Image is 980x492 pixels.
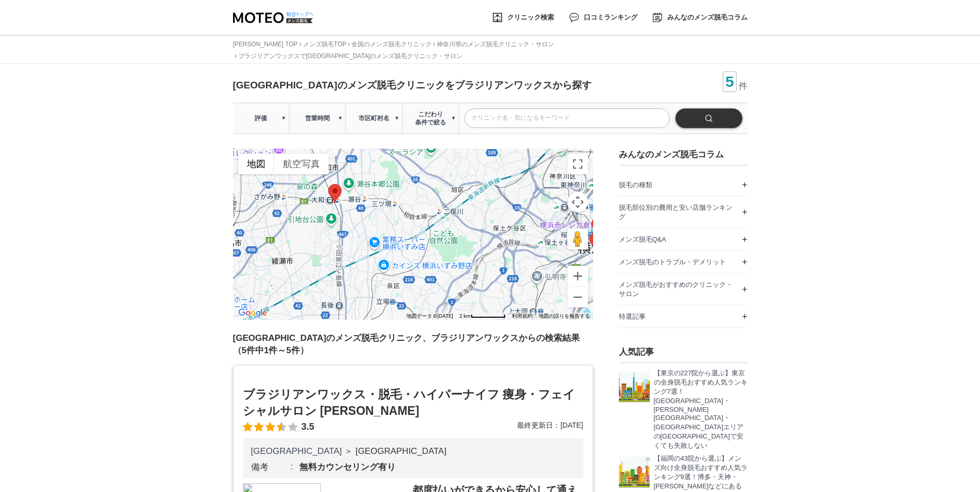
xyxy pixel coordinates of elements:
button: 市街地図を見る [238,154,274,174]
button: ズームイン [567,266,588,286]
span: こだわり 条件で絞る [403,110,458,126]
button: 地図のカメラ コントロール [567,192,588,212]
a: 利用規約（新しいタブで開きます） [512,313,532,319]
button: 地図上にペグマンをドロップして、ストリートビューを開きます [567,229,588,249]
a: [PERSON_NAME] TOP [233,41,298,48]
a: クリニック検索 [493,11,554,24]
img: Google [236,306,270,320]
span: 市区町村名 [346,114,402,122]
img: 脱毛 口コミランキング [569,13,579,22]
span: 地図データ ©[DATE] [406,313,453,319]
a: [GEOGRAPHIC_DATA] [251,446,342,456]
img: MOTEO メンズ脱毛 [233,12,313,23]
h2: ブラジリアンワックス・脱毛・ハイパーナイフ 痩身・フェイシャルサロン [PERSON_NAME] [243,386,583,419]
li: ＞ [344,445,353,457]
a: メンズ脱毛のトラブル・デメリット [619,251,747,273]
button: 全画面ビューを切り替えます [567,154,588,174]
span: 評価 [233,114,289,122]
a: 神奈川県のメンズ脱毛クリニック・サロン [437,41,554,48]
li: ブラジリアンワックスで[GEOGRAPHIC_DATA]のメンズ脱毛クリニック・サロン [235,51,463,61]
img: logo [286,11,314,17]
a: メンズ脱毛がおすすめのクリニック・サロン [619,274,747,305]
dt: 備考 [251,461,299,473]
input: 検索 [675,108,742,128]
a: 地図の誤りを報告する [539,313,590,319]
a: メンズ脱毛Q&A [619,228,747,250]
li: 全国のメンズ脱毛クリニック [348,40,432,49]
span: メンズ脱毛がおすすめのクリニック・サロン [619,281,733,298]
button: 地図の縮尺: 64 ピクセルあたり 2 km [456,313,509,320]
a: 東京のメンズ脱毛、おすすめはどこ？ 【東京の227院から選ぶ】東京の全身脱毛おすすめ人気ランキング7選！[GEOGRAPHIC_DATA]・[PERSON_NAME][GEOGRAPHIC_DA... [619,371,747,450]
span: 最終更新日： [517,421,560,429]
span: 5 [723,72,736,92]
a: みんなのメンズ脱毛コラム [653,11,747,24]
span: 口コミランキング [584,14,637,21]
input: クリニック名・気になるキーワード [465,108,670,128]
a: 脱毛の種類 [619,174,747,196]
span: メンズ脱毛のトラブル・デメリット [619,258,726,266]
button: ズームアウト [567,287,588,307]
span: 特選記事 [619,313,646,320]
img: 脱毛 クリニック検索 [493,13,502,22]
span: 営業時間 [290,114,345,122]
img: 福岡のメンズ脱毛、おすすめはどこ？ [619,457,650,487]
span: 脱毛の種類 [619,181,652,189]
a: 脱毛部位別の費用と安い店舗ランキング [619,196,747,228]
h2: [GEOGRAPHIC_DATA]のメンズ脱毛クリニック、ブラジリアンワックスからの検索結果（5件中1件～5件） [233,332,593,357]
div: [DATE] [517,421,583,433]
h3: みんなのメンズ脱毛コラム [619,149,747,160]
span: クリニック検索 [507,14,554,21]
span: 件 [739,80,747,92]
span: 脱毛部位別の費用と安い店舗ランキング [619,204,733,221]
img: 東京のメンズ脱毛、おすすめはどこ？ [619,371,650,402]
span: 2 km [459,313,471,319]
b: 無料カウンセリング有り [299,462,396,472]
li: [GEOGRAPHIC_DATA] [355,446,447,457]
h1: [GEOGRAPHIC_DATA]のメンズ脱毛クリニックをブラジリアンワックスから探す [233,79,592,92]
a: 口コミランキング [569,11,637,24]
span: 3.5 [301,422,314,432]
p: 【東京の227院から選ぶ】東京の全身脱毛おすすめ人気ランキング7選！[GEOGRAPHIC_DATA]・[PERSON_NAME][GEOGRAPHIC_DATA]・[GEOGRAPHIC_DA... [654,369,747,450]
h3: 人気記事 [619,346,747,363]
span: みんなのメンズ脱毛コラム [667,14,747,21]
a: Google マップでこの地域を開きます（新しいウィンドウが開きます） [236,306,270,320]
button: 航空写真を見る [274,154,329,174]
img: みんなの脱毛コラム [653,13,662,22]
a: メンズ脱毛TOP [303,41,346,48]
span: メンズ脱毛Q&A [619,235,666,243]
a: 特選記事 [619,305,747,327]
